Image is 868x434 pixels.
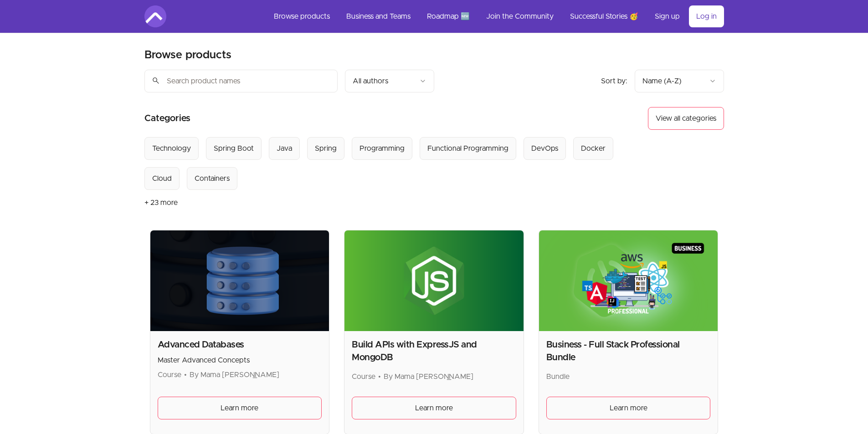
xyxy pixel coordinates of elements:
h2: Categories [144,107,190,130]
a: Learn more [352,397,516,419]
div: DevOps [531,143,558,154]
a: Roadmap 🆕 [420,5,477,27]
span: By Mama [PERSON_NAME] [190,371,279,378]
a: Learn more [546,397,711,419]
h2: Build APIs with ExpressJS and MongoDB [352,338,516,364]
a: Browse products [267,5,337,27]
input: Search product names [144,70,338,92]
nav: Main [267,5,724,27]
div: Java [277,143,292,154]
span: Bundle [546,373,570,380]
div: Spring [315,143,337,154]
div: Programming [360,143,405,154]
div: Cloud [152,173,172,184]
a: Learn more [158,397,322,419]
span: By Mama [PERSON_NAME] [384,373,473,380]
a: Business and Teams [339,5,418,27]
span: • [184,371,187,378]
img: Product image for Build APIs with ExpressJS and MongoDB [344,230,524,331]
button: View all categories [648,107,724,130]
span: Sort by: [601,77,627,85]
span: search [152,74,160,87]
span: Course [352,373,375,380]
span: Learn more [610,403,647,414]
a: Join the Community [479,5,561,27]
div: Spring Boot [214,143,254,154]
div: Containers [195,173,230,184]
span: • [378,373,381,380]
h2: Browse products [144,48,231,62]
a: Log in [689,5,724,27]
a: Sign up [647,5,687,27]
a: Successful Stories 🥳 [563,5,646,27]
div: Docker [581,143,606,154]
h2: Business - Full Stack Professional Bundle [546,338,711,364]
button: Product sort options [635,70,724,92]
p: Master Advanced Concepts [158,355,322,366]
span: Course [158,371,181,378]
span: Learn more [221,403,258,414]
div: Technology [152,143,191,154]
span: Learn more [415,403,453,414]
img: Product image for Advanced Databases [150,230,329,331]
img: Amigoscode logo [144,5,166,27]
img: Product image for Business - Full Stack Professional Bundle [539,230,718,331]
button: Filter by author [345,70,434,92]
div: Functional Programming [427,143,508,154]
h2: Advanced Databases [158,338,322,351]
button: + 23 more [144,190,178,215]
